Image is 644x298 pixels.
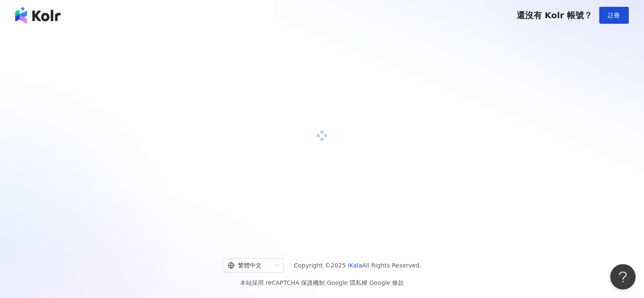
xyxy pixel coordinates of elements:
[294,260,421,270] span: Copyright © 2025 All Rights Reserved.
[348,262,362,269] a: iKala
[15,7,61,24] img: logo
[610,264,636,290] iframe: Help Scout Beacon - Open
[516,10,592,20] span: 還沒有 Kolr 帳號？
[240,278,404,288] span: 本站採用 reCAPTCHA 保護機制
[327,279,368,286] a: Google 隱私權
[228,259,271,272] div: 繁體中文
[368,279,370,286] span: |
[599,7,629,24] button: 註冊
[369,279,404,286] a: Google 條款
[608,12,620,19] span: 註冊
[325,279,327,286] span: |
